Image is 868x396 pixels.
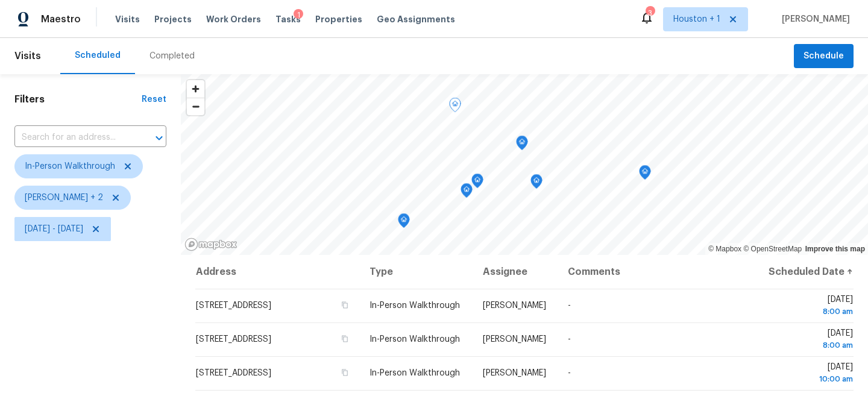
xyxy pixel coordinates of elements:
[339,300,350,310] button: Copy Address
[25,223,83,235] span: [DATE] - [DATE]
[196,335,271,344] span: [STREET_ADDRESS]
[14,93,142,105] h1: Filters
[766,306,853,318] div: 8:00 am
[25,192,103,204] span: [PERSON_NAME] + 2
[294,9,303,21] div: 1
[187,98,204,115] button: Zoom out
[766,363,853,385] span: [DATE]
[483,301,546,310] span: [PERSON_NAME]
[206,13,261,25] span: Work Orders
[708,245,741,253] a: Mapbox
[473,255,558,289] th: Assignee
[558,255,756,289] th: Comments
[360,255,473,289] th: Type
[568,301,571,310] span: -
[14,43,41,69] span: Visits
[196,301,271,310] span: [STREET_ADDRESS]
[370,335,460,344] span: In-Person Walkthrough
[805,245,865,253] a: Improve this map
[41,13,81,25] span: Maestro
[646,7,654,19] div: 3
[14,128,133,147] input: Search for an address...
[568,369,571,377] span: -
[766,295,853,318] span: [DATE]
[142,93,166,105] div: Reset
[370,301,460,310] span: In-Person Walkthrough
[483,335,546,344] span: [PERSON_NAME]
[187,80,204,98] button: Zoom in
[568,335,571,344] span: -
[377,13,455,25] span: Geo Assignments
[339,333,350,344] button: Copy Address
[766,339,853,351] div: 8:00 am
[483,369,546,377] span: [PERSON_NAME]
[181,74,868,255] canvas: Map
[275,15,301,24] span: Tasks
[115,13,140,25] span: Visits
[149,50,195,62] div: Completed
[195,255,360,289] th: Address
[794,44,854,69] button: Schedule
[804,49,844,64] span: Schedule
[766,373,853,385] div: 10:00 am
[766,329,853,351] span: [DATE]
[398,213,410,232] div: Map marker
[471,174,483,192] div: Map marker
[777,13,850,25] span: [PERSON_NAME]
[339,367,350,378] button: Copy Address
[756,255,854,289] th: Scheduled Date ↑
[315,13,362,25] span: Properties
[151,130,168,146] button: Open
[449,98,461,116] div: Map marker
[25,160,115,172] span: In-Person Walkthrough
[154,13,192,25] span: Projects
[75,49,121,61] div: Scheduled
[196,369,271,377] span: [STREET_ADDRESS]
[461,183,473,202] div: Map marker
[187,98,204,115] span: Zoom out
[743,245,802,253] a: OpenStreetMap
[673,13,720,25] span: Houston + 1
[370,369,460,377] span: In-Person Walkthrough
[530,174,542,193] div: Map marker
[184,237,237,251] a: Mapbox homepage
[639,165,651,184] div: Map marker
[516,136,528,154] div: Map marker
